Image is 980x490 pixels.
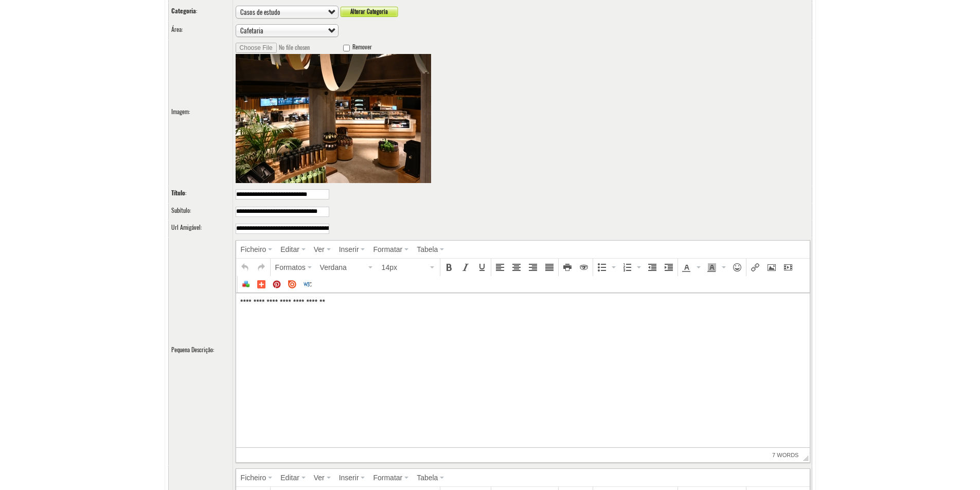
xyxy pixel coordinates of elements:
div: Increase indent [661,260,676,275]
span: Verdana [320,262,366,273]
div: Insert Issuu [285,277,299,292]
span: Formatar [373,474,402,482]
div: Align left [492,260,508,275]
div: Align right [525,260,541,275]
label: Url Amigável [171,223,201,232]
div: Undo [237,260,253,275]
div: Italic [458,260,473,275]
img: small_noticia_1757669506_1310.jpg [236,54,431,183]
div: Background color [704,260,728,275]
span: Tabela [417,474,438,482]
div: Font Family [316,260,377,275]
div: Insert Component [239,277,253,292]
span: Inserir [339,245,359,253]
div: Font Sizes [378,260,439,275]
label: Área [171,25,182,34]
div: Preview [576,260,592,275]
label: Título [171,189,185,197]
div: Decrease indent [645,260,660,275]
div: Redo [254,260,269,275]
span: Ficheiro [241,474,266,482]
td: : [168,40,233,186]
label: Imagem [171,107,189,116]
td: : [168,22,233,40]
div: Insert Addthis [254,277,269,292]
div: Insert Pinterest [270,277,284,292]
div: Numbered list [619,260,644,275]
span: Ver [314,245,325,253]
span: 7 words [772,448,798,462]
td: : [168,3,233,22]
div: W3C Validator [300,277,315,292]
span: 14px [382,262,428,273]
div: Align center [509,260,524,275]
span: Inserir [339,474,359,482]
div: Insert/edit link [747,260,763,275]
span: Editar [280,474,299,482]
td: : [168,237,233,465]
span: Tabela [417,245,438,253]
td: Remover [233,40,812,186]
label: Categoria [171,7,196,15]
div: Insert/edit media [780,260,796,275]
label: Pequena Descrição [171,346,213,354]
span: Formatar [373,245,402,253]
div: Justify [542,260,557,275]
div: Insert/edit image [764,260,779,275]
div: Bullet list [594,260,618,275]
button: Alterar Categoria [340,7,398,17]
td: : [168,203,233,220]
span: Ver [314,474,325,482]
td: : [168,220,233,237]
div: Text color [679,260,703,275]
td: : [168,186,233,203]
span: Formatos [275,263,306,271]
div: Bold [441,260,457,275]
div: Print [560,260,575,275]
span: Casos de estudo [240,6,325,19]
span: Editar [280,245,299,253]
div: Emoticons [729,260,745,275]
div: Underline [474,260,490,275]
span: Ficheiro [241,245,266,253]
iframe: Área de texto formatado. Pressione ALT-F9 para exibir o menu. Pressione ALT-F10 para exibir a bar... [236,293,810,447]
label: Subítulo [171,206,190,215]
span: Alterar Categoria [340,7,388,17]
span: Cafetaria [240,25,325,37]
